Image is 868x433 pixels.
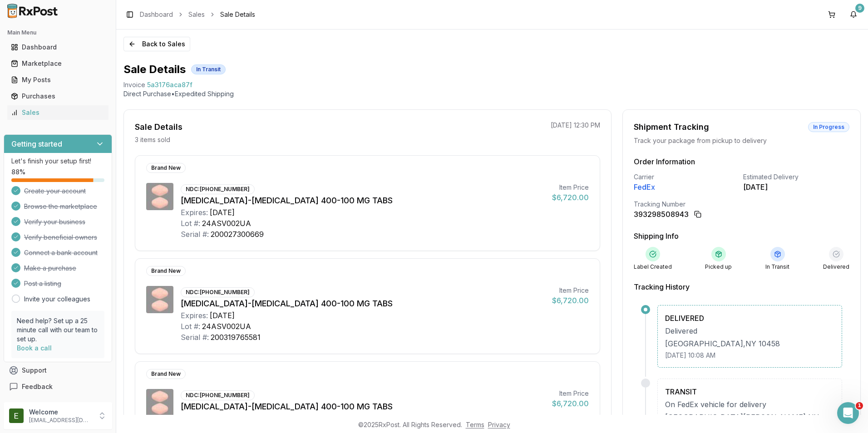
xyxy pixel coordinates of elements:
[11,59,105,68] div: Marketplace
[11,43,105,52] div: Dashboard
[24,264,76,273] span: Make a purchase
[11,75,105,84] div: My Posts
[24,295,90,304] a: Invite your colleagues
[837,402,859,424] iframe: Intercom live chat
[181,332,209,343] div: Serial #:
[181,413,208,424] div: Expires:
[743,182,849,192] div: [DATE]
[665,386,834,397] div: TRANSIT
[181,194,545,207] div: [MEDICAL_DATA]-[MEDICAL_DATA] 400-100 MG TABS
[123,37,190,51] button: Back to Sales
[7,39,108,55] a: Dashboard
[552,389,589,398] div: Item Price
[188,10,205,19] a: Sales
[24,233,97,242] span: Verify beneficial owners
[7,88,108,104] a: Purchases
[181,400,545,413] div: [MEDICAL_DATA]-[MEDICAL_DATA] 400-100 MG TABS
[552,183,589,192] div: Item Price
[856,402,863,409] span: 1
[135,121,182,133] div: Sale Details
[24,248,98,257] span: Connect a bank account
[17,316,99,344] p: Need help? Set up a 25 minute call with our team to set up.
[488,421,510,428] a: Privacy
[634,121,709,133] div: Shipment Tracking
[846,7,861,22] button: 9
[210,413,235,424] div: [DATE]
[808,122,849,132] div: In Progress
[220,10,255,19] span: Sale Details
[4,56,112,71] button: Marketplace
[665,338,834,349] div: [GEOGRAPHIC_DATA] , NY 10458
[181,390,255,400] div: NDC: [PHONE_NUMBER]
[181,184,255,194] div: NDC: [PHONE_NUMBER]
[210,207,235,218] div: [DATE]
[7,55,108,72] a: Marketplace
[634,156,849,167] h3: Order Information
[181,287,255,297] div: NDC: [PHONE_NUMBER]
[24,202,97,211] span: Browse the marketplace
[665,325,834,336] div: Delivered
[202,321,251,332] div: 24ASV002UA
[634,209,689,220] div: 393298508943
[146,286,173,313] img: Sofosbuvir-Velpatasvir 400-100 MG TABS
[4,105,112,120] button: Sales
[140,10,255,19] nav: breadcrumb
[7,29,108,36] h2: Main Menu
[181,218,200,229] div: Lot #:
[7,104,108,121] a: Sales
[634,200,849,209] div: Tracking Number
[11,108,105,117] div: Sales
[146,369,186,379] div: Brand New
[123,89,861,98] p: Direct Purchase • Expedited Shipping
[665,351,834,360] div: [DATE] 10:08 AM
[4,362,112,379] button: Support
[211,229,264,240] div: 200027300669
[7,72,108,88] a: My Posts
[210,310,235,321] div: [DATE]
[140,10,173,19] a: Dashboard
[634,281,849,292] h3: Tracking History
[855,4,864,13] div: 9
[705,263,732,271] div: Picked up
[552,192,589,203] div: $6,720.00
[123,62,186,77] h1: Sale Details
[123,80,145,89] div: Invoice
[146,163,186,173] div: Brand New
[466,421,484,428] a: Terms
[191,64,226,74] div: In Transit
[146,183,173,210] img: Sofosbuvir-Velpatasvir 400-100 MG TABS
[181,310,208,321] div: Expires:
[665,313,834,324] div: DELIVERED
[551,121,600,130] p: [DATE] 12:30 PM
[24,187,86,196] span: Create your account
[823,263,849,271] div: Delivered
[24,279,61,288] span: Post a listing
[552,295,589,306] div: $6,720.00
[146,266,186,276] div: Brand New
[29,408,92,417] p: Welcome
[11,167,25,177] span: 88 %
[11,138,62,149] h3: Getting started
[17,344,52,352] a: Book a call
[181,321,200,332] div: Lot #:
[552,398,589,409] div: $6,720.00
[202,218,251,229] div: 24ASV002UA
[147,80,192,89] span: 5a3176aca87f
[211,332,261,343] div: 200319765581
[4,73,112,87] button: My Posts
[146,389,173,416] img: Sofosbuvir-Velpatasvir 400-100 MG TABS
[743,172,849,182] div: Estimated Delivery
[4,40,112,54] button: Dashboard
[4,4,62,18] img: RxPost Logo
[22,382,53,391] span: Feedback
[9,408,24,423] img: User avatar
[552,286,589,295] div: Item Price
[634,182,740,192] div: FedEx
[181,207,208,218] div: Expires:
[765,263,789,271] div: In Transit
[634,231,849,241] h3: Shipping Info
[24,217,85,226] span: Verify your business
[11,157,104,166] p: Let's finish your setup first!
[634,263,672,271] div: Label Created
